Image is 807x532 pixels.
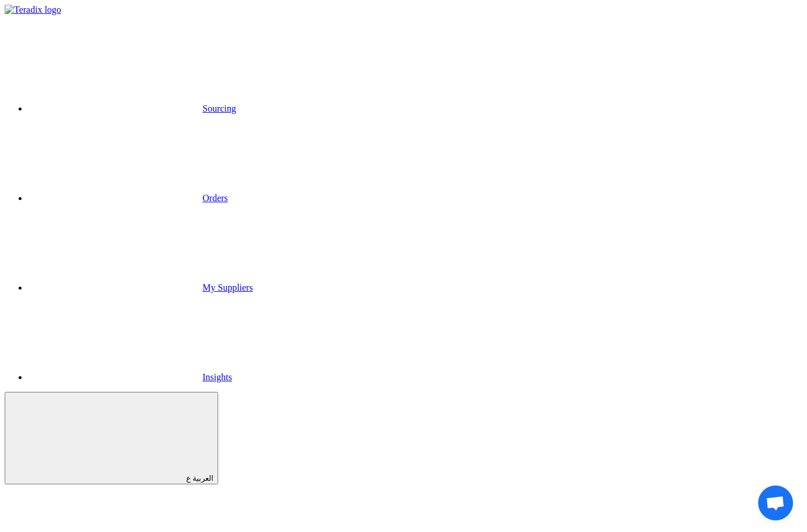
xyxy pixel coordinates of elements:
[28,372,232,382] a: Insights
[758,485,793,520] a: Open chat
[28,193,228,203] a: Orders
[28,283,253,292] a: My Suppliers
[5,5,61,15] img: Teradix logo
[5,392,218,484] button: العربية ع
[186,474,191,483] span: ع
[193,474,214,483] span: العربية
[28,103,236,113] a: Sourcing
